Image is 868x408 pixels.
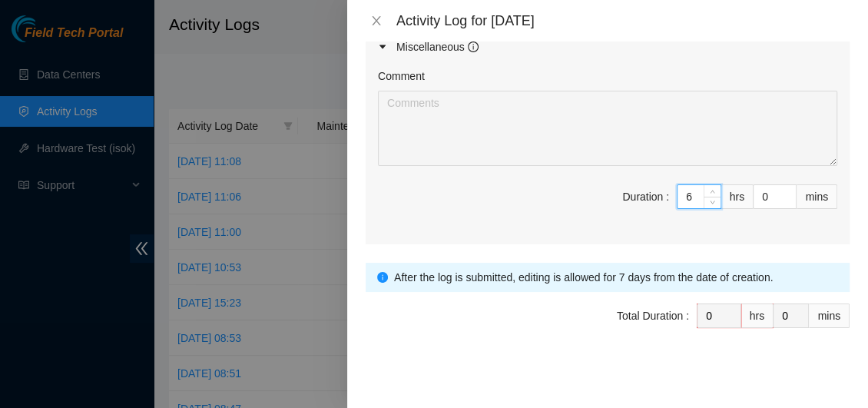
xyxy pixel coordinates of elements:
span: close [370,15,383,27]
span: Decrease Value [704,197,721,208]
span: info-circle [468,41,479,52]
div: mins [797,184,837,209]
span: Increase Value [704,185,721,197]
span: info-circle [377,272,388,283]
div: Activity Log for [DATE] [396,12,850,29]
div: Duration : [622,188,669,205]
div: hrs [741,304,774,328]
label: Comment [378,68,425,85]
div: Miscellaneous info-circle [366,29,850,65]
div: Miscellaneous [396,38,479,55]
div: hrs [721,184,754,209]
div: After the log is submitted, editing is allowed for 7 days from the date of creation. [394,269,838,286]
textarea: Comment [378,91,837,166]
div: mins [809,304,850,328]
span: caret-right [378,42,387,51]
div: Total Duration : [617,307,689,324]
span: up [708,187,717,196]
span: down [708,198,717,207]
button: Close [366,14,387,28]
